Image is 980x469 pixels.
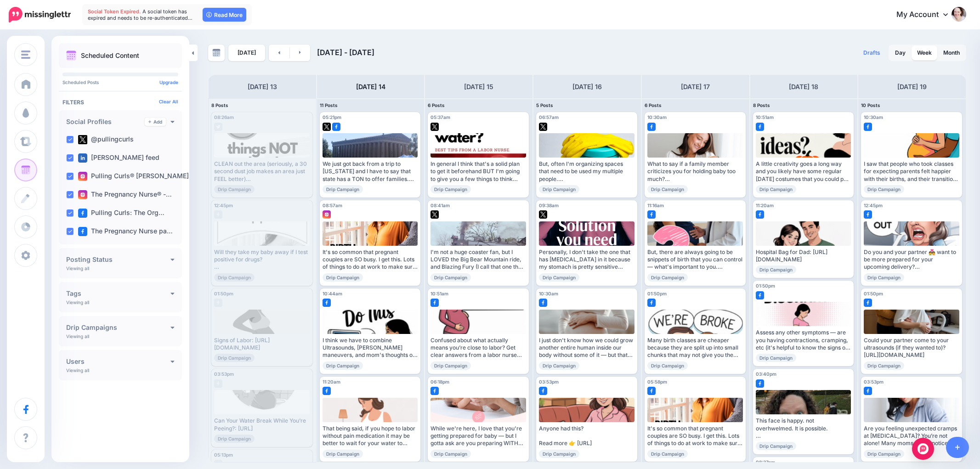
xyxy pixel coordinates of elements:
div: Open Intercom Messenger [912,438,934,460]
h4: [DATE] 19 [897,81,927,92]
img: calendar-grey-darker.png [212,49,221,57]
p: Scheduled Posts [62,80,178,85]
h4: [DATE] 18 [789,81,818,92]
h4: Users [66,358,170,365]
span: Drip Campaign [539,185,579,193]
img: facebook-square.png [539,299,547,307]
img: facebook-square.png [78,209,87,218]
a: Upgrade [159,79,178,85]
img: calendar.png [66,51,76,61]
span: Drip Campaign [756,354,796,362]
img: facebook-square.png [864,210,872,219]
span: 10 Posts [861,102,880,108]
span: 6 Posts [428,102,445,108]
a: Week [912,45,937,60]
span: Drip Campaign [539,450,579,458]
img: linkedin-square.png [78,153,87,163]
img: facebook-square.png [864,123,872,131]
h4: [DATE] 14 [356,81,385,92]
span: Drip Campaign [756,185,796,193]
img: instagram-square.png [78,172,87,181]
span: 08:26am [214,114,234,120]
span: Drip Campaign [864,185,904,193]
img: facebook-grey-square.png [214,379,222,388]
span: 06:18pm [431,379,449,384]
img: facebook-square.png [323,299,331,307]
img: instagram-square.png [78,190,87,199]
label: Pulling Curls® [PERSON_NAME] … [78,172,197,181]
h4: [DATE] 16 [572,81,602,92]
span: 01:50pm [756,283,775,288]
span: 8 Posts [211,102,228,108]
p: Viewing all [66,333,89,339]
span: Drip Campaign [647,185,688,193]
span: 01:50pm [864,291,883,296]
span: Drip Campaign [539,273,579,282]
span: 10:30am [647,114,667,120]
div: Personally, I don't take the one that has [MEDICAL_DATA] in it because my stomach is pretty sensi... [539,249,634,271]
img: facebook-grey-square.png [214,460,222,468]
p: Viewing all [66,299,89,305]
span: 5 Posts [536,102,553,108]
img: facebook-square.png [431,299,439,307]
div: Assess any other symptoms — are you having contractions, cramping, etc (it's helpful to know the ... [756,329,851,351]
img: instagram-square.png [323,210,331,219]
span: 08:41am [431,203,450,208]
div: Anyone had this? Read more 👉 [URL] [539,425,634,447]
span: 08:37pm [756,459,775,465]
img: facebook-square.png [332,123,340,131]
span: 01:50pm [214,291,233,296]
span: 10:44am [323,291,342,296]
h4: [DATE] 15 [464,81,493,92]
span: 05:13pm [214,452,233,458]
div: This face is happy. not overhwelmed. It is possible. Read more 👉 [URL] [756,417,851,440]
div: That being said, if you hope to labor without pain medication it may be better to wait for your w... [323,425,418,447]
span: 05:37am [431,114,450,120]
div: In general I think that's a solid plan to get it beforehand BUT I'm going to give you a few thing... [431,160,526,183]
a: Clear All [159,99,178,104]
span: Drip Campaign [431,362,471,370]
img: twitter-square.png [539,123,547,131]
a: My Account [887,4,966,26]
span: 10:30am [539,291,558,296]
span: Social Token Expired. [88,8,141,15]
p: Viewing all [66,367,89,373]
span: Drip Campaign [214,354,255,362]
div: A little creativity goes a long way and you likely have some regular [DATE] costumes that you cou... [756,160,851,183]
img: facebook-square.png [756,379,764,388]
span: Drip Campaign [864,450,904,458]
div: I just don't know how we could grow another entire human inside our body without some of it — but... [539,337,634,359]
span: A social token has expired and needs to be re-authenticated… [88,8,193,21]
div: Hospital Bag for Dad: [URL][DOMAIN_NAME] [756,249,851,264]
a: [DATE] [228,45,265,61]
h4: Posting Status [66,256,170,263]
div: Many birth classes are cheaper because they are split up into small chunks that may not give you ... [647,337,743,359]
span: Drip Campaign [864,362,904,370]
span: Drip Campaign [431,185,471,193]
p: Viewing all [66,266,89,271]
a: Month [938,45,965,60]
div: What to say if a family member criticizes you for holding baby too much? Read more 👉 [URL][DOMAIN... [647,160,743,183]
span: 03:53pm [214,371,234,377]
span: 11 Posts [320,102,338,108]
a: Add [145,118,166,126]
label: @pullingcurls [78,135,134,144]
label: The Pregnancy Nurse® -… [78,190,172,199]
img: Missinglettr [9,7,71,23]
img: twitter-square.png [431,210,439,219]
span: 03:40pm [756,371,776,377]
span: Drip Campaign [431,450,471,458]
img: facebook-square.png [756,210,764,219]
img: twitter-square.png [431,123,439,131]
a: Day [889,45,911,60]
img: facebook-grey-square.png [214,210,222,219]
span: Drip Campaign [647,450,688,458]
img: facebook-square.png [78,227,87,236]
div: I'm not a huge coaster fan, but I LOVED the Big Bear Mountain ride, and Blazing Fury (I call that... [431,249,526,271]
span: Drip Campaign [323,450,363,458]
a: Drafts [858,45,886,61]
span: 05:58pm [647,379,667,384]
span: 05:21pm [323,114,341,120]
span: Drip Campaign [756,442,796,450]
div: While we're here, I love that you're getting prepared for baby — but I gotta ask are you preparin... [431,425,526,447]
